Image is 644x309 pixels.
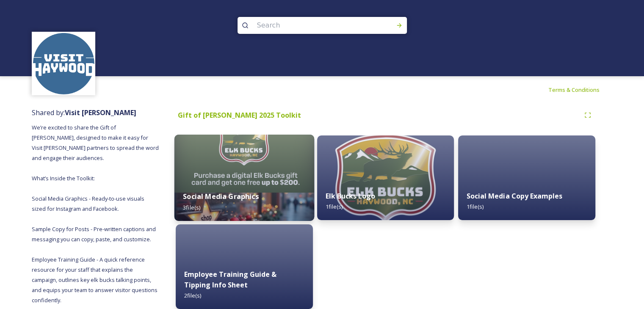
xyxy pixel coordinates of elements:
[326,191,375,201] strong: Elk Bucks Logo
[467,203,484,210] span: 1 file(s)
[184,270,276,290] strong: Employee Training Guide & Tipping Info Sheet
[548,86,600,94] span: Terms & Conditions
[253,16,369,35] input: Search
[65,108,136,117] strong: Visit [PERSON_NAME]
[32,108,136,117] span: Shared by:
[317,135,454,220] img: 9c9e7043-bae5-49cd-9e71-a8c5de850ad7.jpg
[548,85,612,95] a: Terms & Conditions
[183,203,200,211] span: 3 file(s)
[183,192,259,201] strong: Social Media Graphics
[33,33,94,94] img: images.png
[32,124,160,304] span: We’re excited to share the Gift of [PERSON_NAME], designed to make it easy for Visit [PERSON_NAME...
[467,191,562,201] strong: Social Media Copy Examples
[326,203,343,210] span: 1 file(s)
[178,110,301,120] strong: Gift of [PERSON_NAME] 2025 Toolkit
[174,135,314,221] img: f192defd-5731-4c48-91fd-ed1529879f15.jpg
[184,292,201,299] span: 2 file(s)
